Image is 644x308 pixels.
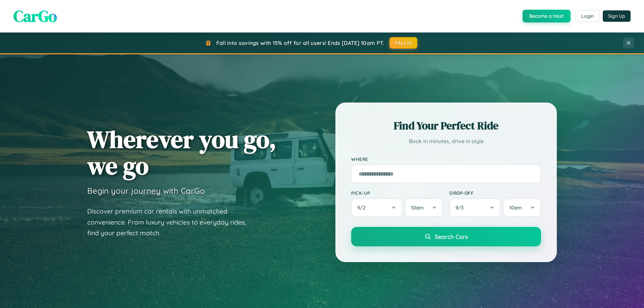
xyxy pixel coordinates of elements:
[351,198,402,217] button: 9/2
[351,118,541,133] h2: Find Your Perfect Ride
[503,198,541,217] button: 10am
[449,198,500,217] button: 9/3
[351,156,541,162] label: Where
[389,37,418,49] button: FALL15
[411,204,424,211] span: 10am
[351,190,443,196] label: Pick-up
[357,204,369,211] span: 9 / 2
[351,136,541,146] p: Book in minutes, drive in style
[449,190,541,196] label: Drop-off
[87,126,276,179] h1: Wherever you go, we go
[13,5,57,27] span: CarGo
[509,204,522,211] span: 10am
[523,10,571,22] button: Become a Host
[351,227,541,246] button: Search Cars
[435,233,468,240] span: Search Cars
[216,40,384,46] span: Fall into savings with 15% off for all users! Ends [DATE] 10am PT.
[576,10,599,22] button: Login
[455,204,467,211] span: 9 / 3
[87,206,255,239] p: Discover premium car rentals with unmatched convenience. From luxury vehicles to everyday rides, ...
[603,10,631,22] button: Sign Up
[405,198,443,217] button: 10am
[87,186,205,196] h3: Begin your journey with CarGo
